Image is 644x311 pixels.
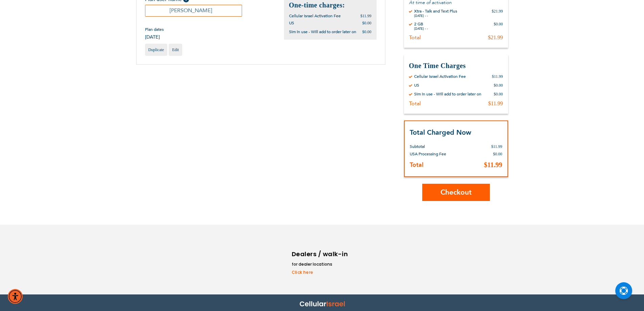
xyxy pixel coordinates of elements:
[422,184,490,201] button: Checkout
[493,152,502,156] span: $0.00
[172,47,179,52] span: Edit
[289,29,356,35] span: Sim in use - Will add to order later on
[410,151,446,157] span: USA Processing Fee
[414,8,457,14] div: Xtra - Talk and Text Plus
[410,128,471,137] strong: Total Charged Now
[292,261,349,268] li: for dealer locations
[289,13,341,19] span: Cellular Israel Activation Fee
[488,34,503,41] div: $21.99
[362,21,372,25] span: $0.00
[145,34,164,40] span: [DATE]
[148,47,164,52] span: Duplicate
[414,74,466,79] div: Cellular Israel Activation Fee
[409,100,421,107] div: Total
[8,289,23,304] div: Accessibility Menu
[145,44,168,56] a: Duplicate
[492,8,503,18] div: $21.99
[414,83,419,88] div: US
[484,161,502,169] span: $11.99
[494,91,503,97] div: $0.00
[414,91,481,97] div: Sim in use - Will add to order later on
[292,269,349,275] a: Click here
[492,74,503,79] div: $11.99
[145,27,164,32] span: Plan dates
[362,29,372,34] span: $0.00
[494,21,503,31] div: $0.00
[414,27,428,31] div: [DATE] - -
[494,83,503,88] div: $0.00
[410,138,472,150] th: Subtotal
[292,249,349,259] h6: Dealers / walk-in
[169,44,182,56] a: Edit
[409,34,421,41] div: Total
[488,100,503,107] div: $11.99
[410,161,424,169] strong: Total
[289,20,294,26] span: US
[289,1,372,10] h2: One-time charges:
[414,21,428,27] div: 2 GB
[414,14,457,18] div: [DATE] - -
[440,187,472,197] span: Checkout
[360,14,372,18] span: $11.99
[409,61,503,70] h3: One Time Charges
[491,144,502,149] span: $11.99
